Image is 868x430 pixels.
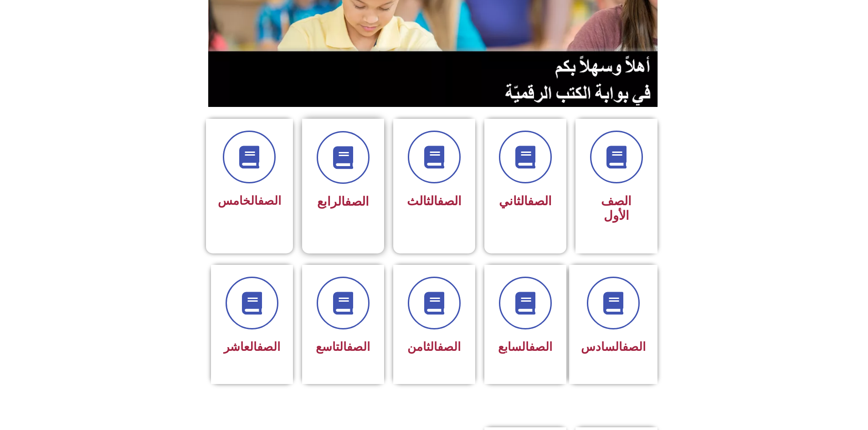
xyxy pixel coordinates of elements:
[317,194,369,209] span: الرابع
[258,194,281,207] a: الصف
[529,340,552,354] a: الصف
[498,340,552,354] span: السابع
[218,194,281,207] span: الخامس
[437,194,462,208] a: الصف
[224,340,280,354] span: العاشر
[347,340,370,354] a: الصف
[499,194,552,208] span: الثاني
[257,340,280,354] a: الصف
[622,340,646,354] a: الصف
[528,194,552,208] a: الصف
[437,340,461,354] a: الصف
[407,340,461,354] span: الثامن
[407,194,462,208] span: الثالث
[345,194,369,209] a: الصف
[316,340,370,354] span: التاسع
[581,340,646,354] span: السادس
[601,194,632,223] span: الصف الأول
